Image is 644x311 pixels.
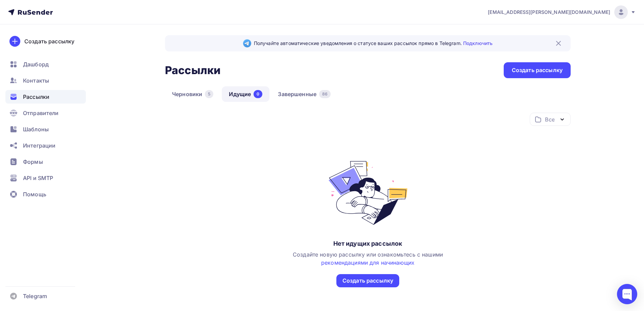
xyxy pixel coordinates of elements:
a: Дашборд [5,58,86,71]
a: Идущие0 [222,86,269,102]
div: 0 [254,90,262,98]
span: Рассылки [23,93,49,101]
a: [EMAIL_ADDRESS][PERSON_NAME][DOMAIN_NAME] [488,5,636,19]
a: Рассылки [5,90,86,104]
a: Черновики5 [165,86,220,102]
div: Нет идущих рассылок [333,240,403,248]
div: Все [545,115,554,124]
a: Контакты [5,74,86,87]
div: Создать рассылку [512,66,563,74]
div: 5 [205,90,213,98]
span: Формы [23,158,43,166]
span: Дашборд [23,60,49,68]
span: Интеграции [23,141,55,150]
span: [EMAIL_ADDRESS][PERSON_NAME][DOMAIN_NAME] [488,9,610,16]
button: Все [530,113,571,126]
span: Получайте автоматические уведомления о статусе ваших рассылок прямо в Telegram. [254,40,493,47]
a: Отправители [5,106,86,120]
span: Помощь [23,190,46,198]
a: рекомендациями для начинающих [321,259,414,266]
span: Создайте новую рассылку или ознакомьтесь с нашими [293,251,443,266]
span: Отправители [23,109,59,117]
a: Шаблоны [5,123,86,136]
span: Telegram [23,292,47,300]
div: Создать рассылку [24,37,74,45]
div: Создать рассылку [342,277,393,285]
a: Подключить [463,40,493,46]
img: Telegram [243,39,251,47]
h2: Рассылки [165,64,220,77]
a: Завершенные86 [271,86,338,102]
div: 86 [319,90,331,98]
span: Шаблоны [23,125,49,133]
a: Формы [5,155,86,169]
span: API и SMTP [23,174,53,182]
span: Контакты [23,76,49,85]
